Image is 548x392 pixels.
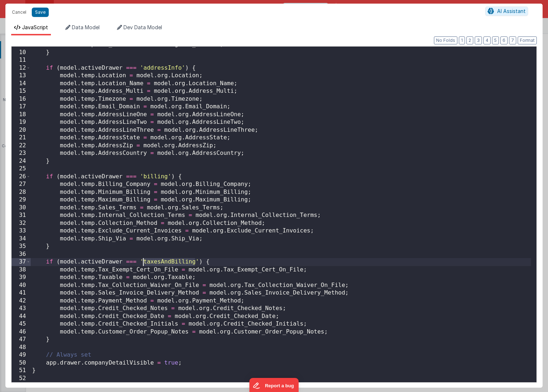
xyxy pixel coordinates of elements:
div: 45 [12,320,31,328]
div: 46 [12,328,31,336]
div: 22 [12,142,31,150]
div: 44 [12,313,31,321]
div: 13 [12,72,31,80]
span: JavaScript [22,24,48,30]
div: 17 [12,103,31,111]
div: 47 [12,336,31,344]
button: Save [32,8,49,17]
div: 42 [12,297,31,305]
div: 20 [12,126,31,134]
div: 50 [12,359,31,367]
div: 30 [12,204,31,212]
span: AI Assistant [497,8,526,14]
div: 36 [12,251,31,258]
span: Data Model [72,24,100,30]
div: 11 [12,56,31,64]
div: 48 [12,344,31,352]
div: 52 [12,375,31,383]
div: 18 [12,111,31,119]
div: 25 [12,165,31,173]
div: 28 [12,188,31,196]
button: 6 [500,36,508,44]
button: 7 [509,36,516,44]
div: 37 [12,258,31,266]
div: 12 [12,64,31,72]
div: 14 [12,80,31,88]
div: 34 [12,235,31,243]
button: AI Assistant [485,6,528,16]
div: 51 [12,367,31,375]
span: Dev Data Model [123,24,162,30]
div: 31 [12,212,31,219]
div: 16 [12,95,31,103]
button: Format [518,36,537,44]
div: 19 [12,118,31,126]
button: 5 [492,36,499,44]
div: 27 [12,180,31,188]
div: 38 [12,266,31,274]
div: 32 [12,219,31,227]
button: Cancel [8,7,30,17]
div: 15 [12,87,31,95]
div: 35 [12,243,31,251]
div: 49 [12,351,31,359]
div: 33 [12,227,31,235]
div: 10 [12,49,31,57]
div: 23 [12,149,31,157]
div: 43 [12,305,31,313]
div: 39 [12,274,31,282]
div: 40 [12,282,31,289]
div: 29 [12,196,31,204]
button: No Folds [434,36,457,44]
div: 24 [12,157,31,165]
div: 41 [12,289,31,297]
button: 3 [475,36,482,44]
button: 1 [459,36,465,44]
button: 4 [483,36,491,44]
button: 2 [466,36,473,44]
div: 21 [12,134,31,142]
div: 26 [12,173,31,181]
